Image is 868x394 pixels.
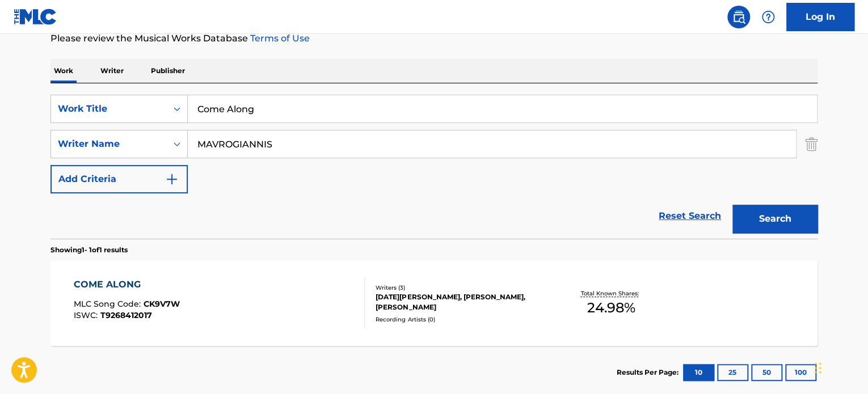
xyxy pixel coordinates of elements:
p: Total Known Shares: [580,289,641,298]
span: 24.98 % [587,298,635,318]
img: search [732,10,745,24]
div: COME ALONG [74,278,180,291]
div: Drag [815,351,821,385]
a: COME ALONGMLC Song Code:CK9V7WISWC:T9268412017Writers (3)[DATE][PERSON_NAME], [PERSON_NAME], [PER... [50,261,818,346]
div: Writers ( 3 ) [376,283,547,292]
div: Recording Artists ( 0 ) [376,315,547,324]
button: 50 [751,364,782,381]
div: Work Title [58,102,160,116]
button: Add Criteria [50,165,188,193]
span: ISWC : [74,310,100,320]
button: 100 [785,364,816,381]
p: Please review the Musical Works Database [50,32,818,45]
span: CK9V7W [144,299,180,309]
p: Results Per Page: [617,367,681,378]
button: Search [732,205,818,233]
p: Writer [97,59,127,83]
p: Work [50,59,77,83]
span: MLC Song Code : [74,299,144,309]
a: Log In [786,3,854,31]
span: T9268412017 [100,310,152,320]
a: Terms of Use [248,33,310,44]
div: Help [757,6,779,28]
a: Reset Search [653,204,727,228]
iframe: Chat Widget [811,340,868,394]
form: Search Form [50,95,818,239]
img: help [761,10,775,24]
p: Publisher [148,59,188,83]
button: 10 [683,364,714,381]
button: 25 [717,364,748,381]
img: 9d2ae6d4665cec9f34b9.svg [165,172,179,186]
div: [DATE][PERSON_NAME], [PERSON_NAME], [PERSON_NAME] [376,292,547,312]
img: Delete Criterion [805,130,818,158]
a: Public Search [727,6,750,28]
div: Writer Name [58,137,160,151]
p: Showing 1 - 1 of 1 results [50,245,128,255]
img: MLC Logo [14,9,57,25]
